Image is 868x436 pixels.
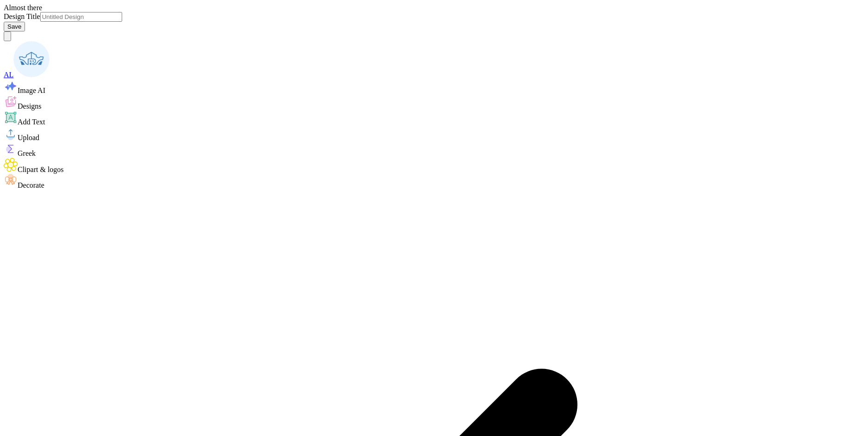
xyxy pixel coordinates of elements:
span: Decorate [18,181,44,189]
a: AL [4,71,50,79]
span: Greek [18,149,36,157]
img: Alyzza Lydia Mae Sobrino [13,41,50,77]
button: Save [4,22,25,31]
span: Upload [18,134,39,141]
div: Almost there [4,4,864,12]
span: Designs [18,102,42,110]
span: Add Text [18,118,45,126]
input: Untitled Design [40,12,122,22]
span: Image AI [18,86,45,94]
span: Clipart & logos [18,166,64,173]
span: AL [4,71,13,79]
label: Design Title [4,12,40,20]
